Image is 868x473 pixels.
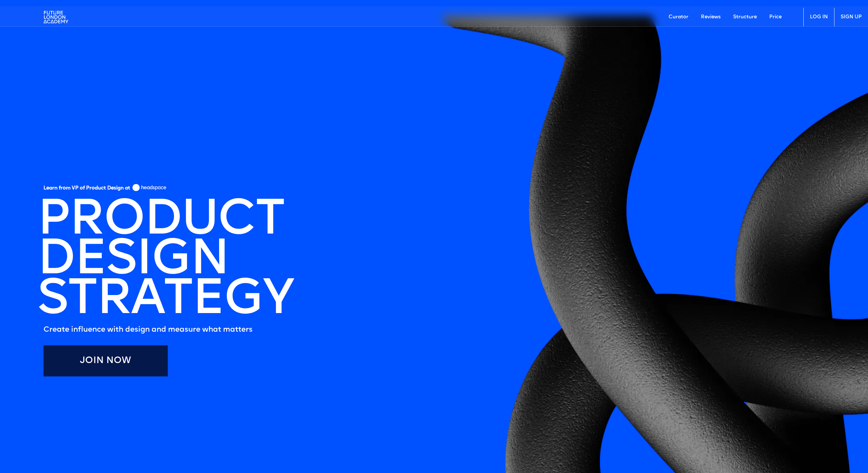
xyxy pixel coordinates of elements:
[37,201,293,321] h1: PRODUCT DESIGN STRATEGY
[43,185,130,193] h5: Learn from VP of Product Design at
[803,8,834,26] a: LOG IN
[43,324,293,336] h5: Create influence with design and measure what matters
[763,8,788,26] a: Price
[662,8,695,26] a: Curator
[43,345,168,376] a: Join Now
[695,8,727,26] a: Reviews
[834,8,868,26] a: SIGN UP
[727,8,763,26] a: Structure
